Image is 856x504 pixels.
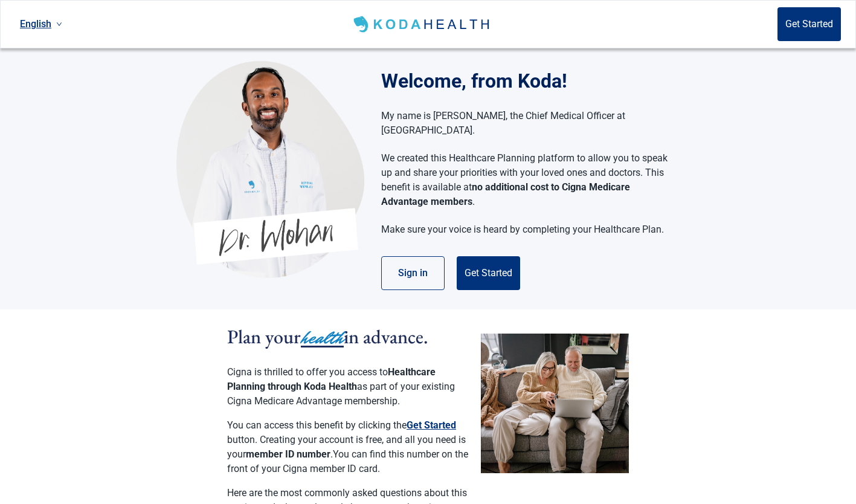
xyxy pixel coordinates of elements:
[381,256,445,290] button: Sign in
[344,324,428,349] span: in advance.
[301,325,344,351] span: health
[351,15,494,34] img: Koda Health
[227,366,388,378] span: Cigna is thrilled to offer you access to
[381,181,630,207] strong: no additional cost to Cigna Medicare Advantage members
[381,151,668,209] p: We created this Healthcare Planning platform to allow you to speak up and share your priorities w...
[381,66,680,95] h1: Welcome, from Koda!
[381,109,668,138] p: My name is [PERSON_NAME], the Chief Medical Officer at [GEOGRAPHIC_DATA].
[381,222,668,237] p: Make sure your voice is heard by completing your Healthcare Plan.
[777,7,841,41] button: Get Started
[407,418,456,433] button: Get Started
[56,21,62,27] span: down
[457,256,520,290] button: Get Started
[246,448,330,460] strong: member ID number
[15,14,67,34] a: Current language: English
[481,334,629,473] img: Couple planning their healthcare together
[227,418,469,476] p: You can access this benefit by clicking the button. Creating your account is free, and all you ne...
[176,60,364,278] img: Koda Health
[227,324,301,349] span: Plan your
